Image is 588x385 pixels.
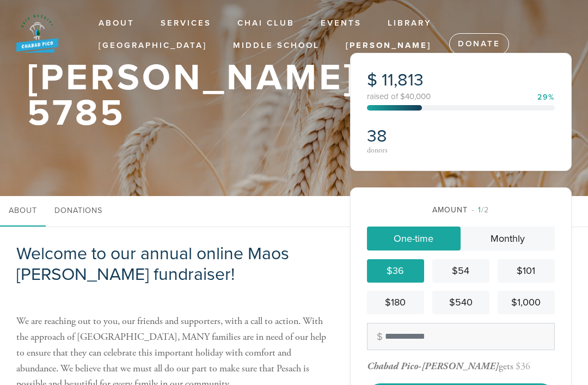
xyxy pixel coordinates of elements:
[471,205,489,215] span: /2
[90,13,143,34] a: About
[367,227,461,250] a: One-time
[367,291,424,314] a: $180
[90,35,215,56] a: [GEOGRAPHIC_DATA]
[367,70,377,90] span: $
[516,360,530,372] div: $36
[437,264,485,278] div: $54
[367,360,513,372] div: gets
[502,295,550,310] div: $1,000
[16,14,58,53] img: New%20BB%20Logo_0.png
[437,295,485,310] div: $540
[537,94,555,101] div: 29%
[225,35,328,56] a: Middle School
[478,205,481,215] span: 1
[367,93,555,101] div: raised of $40,000
[16,243,334,285] h2: Welcome to our annual online Maos [PERSON_NAME] fundraiser!
[367,259,424,283] a: $36
[498,259,555,283] a: $101
[367,146,457,154] div: donors
[367,126,457,146] h2: 38
[229,13,303,34] a: Chai Club
[367,360,499,372] span: Chabad Pico-[PERSON_NAME]
[46,196,111,227] a: Donations
[313,13,370,34] a: Events
[379,13,440,34] a: Library
[338,35,439,56] a: [PERSON_NAME]
[152,13,219,34] a: Services
[461,227,555,250] a: Monthly
[371,264,420,278] div: $36
[449,33,509,55] a: Donate
[502,264,550,278] div: $101
[498,291,555,314] a: $1,000
[432,259,489,283] a: $54
[382,70,424,90] span: 11,813
[367,204,555,216] div: Amount
[371,295,420,310] div: $180
[27,60,357,131] h1: [PERSON_NAME] 5785
[432,291,489,314] a: $540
